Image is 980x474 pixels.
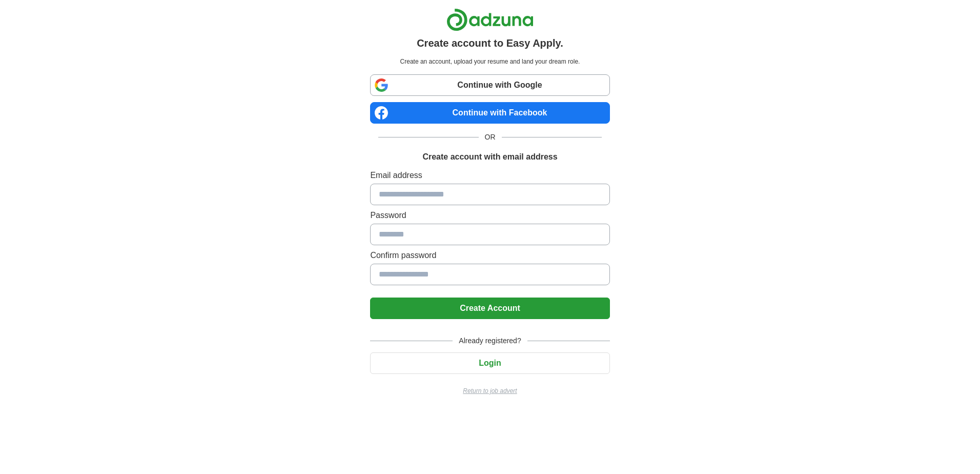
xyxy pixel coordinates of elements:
label: Password [370,209,609,222]
img: Adzuna logo [446,8,534,31]
h1: Create account with email address [422,151,557,163]
label: Confirm password [370,249,609,262]
h1: Create account to Easy Apply. [417,35,563,51]
span: Already registered? [453,335,527,346]
a: Return to job advert [370,386,609,396]
button: Create Account [370,298,609,319]
a: Continue with Facebook [370,102,609,124]
p: Create an account, upload your resume and land your dream role. [372,57,607,66]
a: Continue with Google [370,74,609,96]
label: Email address [370,169,609,182]
span: OR [479,132,502,143]
button: Login [370,352,609,374]
a: Login [370,359,609,367]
